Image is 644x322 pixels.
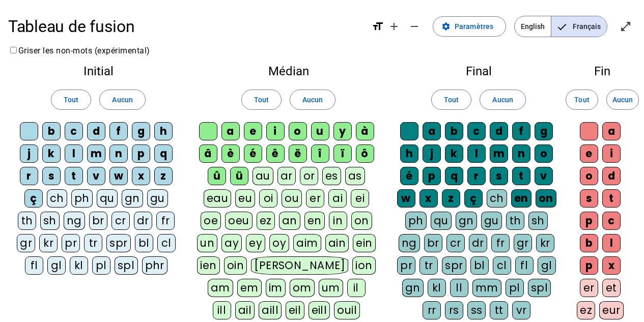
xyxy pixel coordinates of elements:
div: ay [221,234,242,252]
div: x [602,256,621,275]
div: c [467,122,486,140]
span: Aucun [112,94,132,106]
div: un [197,234,217,252]
div: oeu [225,212,253,230]
div: fr [491,234,510,252]
div: d [602,167,621,185]
div: q [445,167,463,185]
div: gl [538,256,556,275]
div: cr [446,234,465,252]
div: th [506,212,524,230]
span: Tout [254,94,269,106]
div: i [602,144,621,163]
mat-icon: remove [408,20,421,33]
mat-icon: format_size [372,20,384,33]
div: ai [328,189,347,208]
div: x [132,167,150,185]
div: tt [490,301,508,319]
div: oi [259,189,277,208]
mat-button-toggle-group: Language selection [514,16,607,37]
div: fl [25,256,43,275]
div: ien [197,256,220,275]
span: English [515,16,551,37]
div: bl [135,234,153,252]
mat-icon: settings [441,22,451,31]
div: ng [399,234,420,252]
div: phr [142,256,168,275]
div: s [490,167,508,185]
div: l [602,234,621,252]
div: w [397,189,415,208]
div: ô [356,144,374,163]
div: an [279,212,300,230]
div: br [424,234,442,252]
div: ï [333,144,352,163]
div: aill [259,301,282,319]
div: gu [481,212,502,230]
div: fl [515,256,534,275]
div: è [221,144,240,163]
div: l [467,144,486,163]
div: as [345,167,365,185]
span: Aucun [492,94,513,106]
div: pl [92,256,110,275]
div: u [311,122,329,140]
div: oe [201,212,221,230]
div: on [351,212,372,230]
div: ouil [334,301,360,319]
div: ü [230,167,248,185]
div: ng [64,212,85,230]
span: Tout [64,94,78,106]
div: i [266,122,285,140]
div: am [208,279,233,297]
div: fr [156,212,175,230]
div: oin [224,256,247,275]
mat-icon: add [388,20,400,33]
div: es [322,167,341,185]
div: br [89,212,107,230]
div: â [199,144,217,163]
div: ll [450,279,468,297]
span: Paramètres [455,20,493,33]
div: qu [97,189,118,208]
div: w [109,167,128,185]
div: dr [469,234,487,252]
div: p [580,256,598,275]
div: ç [464,189,483,208]
div: d [87,122,105,140]
div: r [467,167,486,185]
div: en [304,212,325,230]
div: v [535,167,553,185]
h1: Tableau de fusion [8,10,363,43]
button: Tout [431,90,471,110]
div: q [154,144,173,163]
div: er [306,189,324,208]
button: Diminuer la taille de la police [404,16,425,37]
div: om [290,279,315,297]
div: h [154,122,173,140]
h2: Médian [197,65,380,77]
div: j [423,144,441,163]
div: ei [351,189,369,208]
div: a [602,122,621,140]
div: à [356,122,374,140]
div: y [333,122,352,140]
div: kl [428,279,446,297]
div: z [154,167,173,185]
div: im [266,279,286,297]
div: ë [289,144,307,163]
span: Tout [574,94,589,106]
div: kr [536,234,554,252]
button: Entrer en plein écran [615,16,636,37]
div: p [132,144,150,163]
div: oy [269,234,289,252]
div: p [580,212,598,230]
div: er [580,279,598,297]
div: spl [528,279,551,297]
div: gl [47,256,66,275]
div: b [445,122,463,140]
div: f [512,122,530,140]
div: kr [39,234,58,252]
h2: Initial [16,65,180,77]
div: tr [419,256,438,275]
